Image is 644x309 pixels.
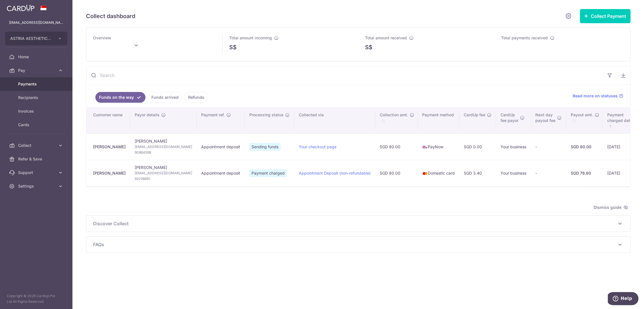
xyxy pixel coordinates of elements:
span: S$ [365,43,372,51]
span: Sending funds [249,143,281,151]
span: Help [13,4,24,9]
input: Search [86,66,603,84]
td: Appointment deposit [197,160,245,186]
p: Discover Collect [93,220,623,227]
span: Cards [18,122,55,128]
td: Domestic card [418,160,459,186]
span: Payments [18,81,55,87]
div: SGD 76.60 [571,170,598,176]
td: [PERSON_NAME] [130,160,197,186]
span: Read more on statuses [573,93,618,99]
span: Collect [18,143,55,148]
span: Total amount incoming [229,35,272,40]
td: [PERSON_NAME] [130,134,197,160]
span: Next day payout fee [535,112,555,123]
td: SGD 80.00 [375,160,418,186]
span: Payor details [135,112,160,118]
span: 92218890 [135,176,192,182]
th: Payment ref. [197,108,245,134]
a: Read more on statuses [573,93,623,99]
span: Payment charged [249,169,287,177]
a: Funds on the way [95,92,145,103]
span: Overview [93,35,111,40]
img: mastercard-sm-87a3fd1e0bddd137fecb07648320f44c262e2538e7db6024463105ddbc961eb2.png [422,171,428,176]
span: Support [18,170,55,175]
td: [DATE] [603,134,642,160]
span: Invoices [18,108,55,114]
a: Refunds [184,92,208,103]
span: Refer & Save [18,156,55,162]
span: Recipients [18,95,55,100]
td: SGD 3.40 [459,160,496,186]
th: Processing status [245,108,294,134]
span: CardUp fee [464,112,485,118]
span: Dismiss guide [594,204,628,211]
div: SGD 80.00 [571,144,598,150]
span: S$ [229,43,237,51]
th: Payment method [418,108,459,134]
td: - [531,160,566,186]
button: Collect Payment [580,9,630,23]
td: SGD 80.00 [375,134,418,160]
img: CardUp [7,5,35,11]
span: 90864598 [135,150,192,155]
span: [EMAIL_ADDRESS][DOMAIN_NAME] [135,170,192,176]
td: [DATE] [603,160,642,186]
span: Settings [18,183,55,189]
td: Your business [496,160,531,186]
td: Appointment deposit [197,134,245,160]
span: Total payments received [501,35,548,40]
span: Discover Collect [93,220,617,227]
button: ASTRIA AESTHETICS PTE. LTD. [5,32,67,45]
span: Total amount received [365,35,407,40]
span: FAQs [93,241,617,248]
th: Customer name [86,108,130,134]
th: Payor details [130,108,197,134]
iframe: Opens a widget where you can find more information [608,292,638,306]
td: SGD 0.00 [459,134,496,160]
span: CardUp fee payor [501,112,518,123]
span: Home [18,54,55,60]
th: CardUpfee payor [496,108,531,134]
th: CardUp fee [459,108,496,134]
a: Your checkout page [299,144,336,149]
span: Payout amt. [571,112,593,118]
span: ASTRIA AESTHETICS PTE. LTD. [10,36,52,41]
span: [EMAIL_ADDRESS][DOMAIN_NAME] [135,144,192,150]
div: [PERSON_NAME] [93,144,126,150]
h5: Collect dashboard [86,12,135,21]
td: PayNow [418,134,459,160]
img: paynow-md-4fe65508ce96feda548756c5ee0e473c78d4820b8ea51387c6e4ad89e58a5e61.png [422,144,428,150]
th: Collected via [294,108,375,134]
span: Processing status [249,112,284,118]
td: - [531,134,566,160]
a: Appointment Deposit (non-refundable) [299,171,371,175]
span: Pay [18,68,55,73]
p: [EMAIL_ADDRESS][DOMAIN_NAME] [9,20,63,25]
a: Funds arrived [148,92,182,103]
p: FAQs [93,241,623,248]
span: Payment charged date [607,112,632,123]
div: [PERSON_NAME] [93,170,126,176]
span: Payment ref. [201,112,225,118]
span: Collection amt. [380,112,408,118]
td: Your business [496,134,531,160]
th: Payout amt. : activate to sort column ascending [566,108,603,134]
th: Collection amt. : activate to sort column ascending [375,108,418,134]
th: Paymentcharged date : activate to sort column ascending [603,108,642,134]
th: Next daypayout fee [531,108,566,134]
